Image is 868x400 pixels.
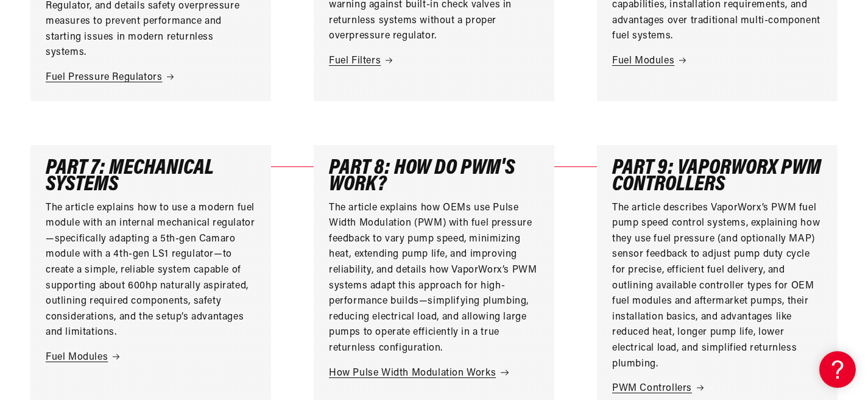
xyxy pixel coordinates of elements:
[612,160,822,193] h3: Part 9: Vaporworx PWM COntrollers
[612,54,822,70] a: Fuel Modules
[612,201,822,373] p: The article describes VaporWorx’s PWM fuel pump speed control systems, explaining how they use fu...
[329,201,539,357] p: The article explains how OEMs use Pulse Width Modulation (PWM) with fuel pressure feedback to var...
[46,201,256,341] p: The article explains how to use a modern fuel module with an internal mechanical regulator—specif...
[46,160,256,193] h3: Part 7: Mechanical Systems
[46,350,256,366] a: Fuel Modules
[46,70,256,86] a: Fuel Pressure Regulators
[329,366,539,382] a: How Pulse Width Modulation Works
[612,381,822,397] a: PWM Controllers
[329,54,539,70] a: Fuel Filters
[329,160,539,193] h3: Part 8: How do Pwm's Work?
